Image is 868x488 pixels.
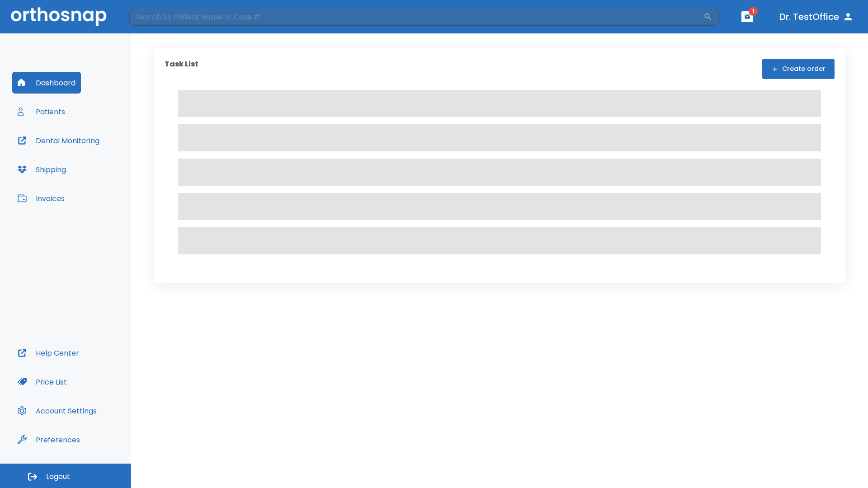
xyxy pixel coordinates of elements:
img: Orthosnap [11,7,107,26]
button: Price List [12,371,72,393]
input: Search by Patient Name or Case # [129,8,703,26]
button: Create order [762,59,835,79]
button: Dental Monitoring [12,130,105,151]
span: 1 [749,7,758,16]
button: Dr. TestOffice [776,9,857,25]
p: Task List [165,59,198,79]
button: Account Settings [12,400,102,422]
button: Invoices [12,188,70,209]
button: Help Center [12,342,85,364]
span: Logout [46,472,70,482]
button: Dashboard [12,72,81,94]
button: Shipping [12,159,71,180]
button: Patients [12,101,71,122]
button: Preferences [12,429,85,450]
